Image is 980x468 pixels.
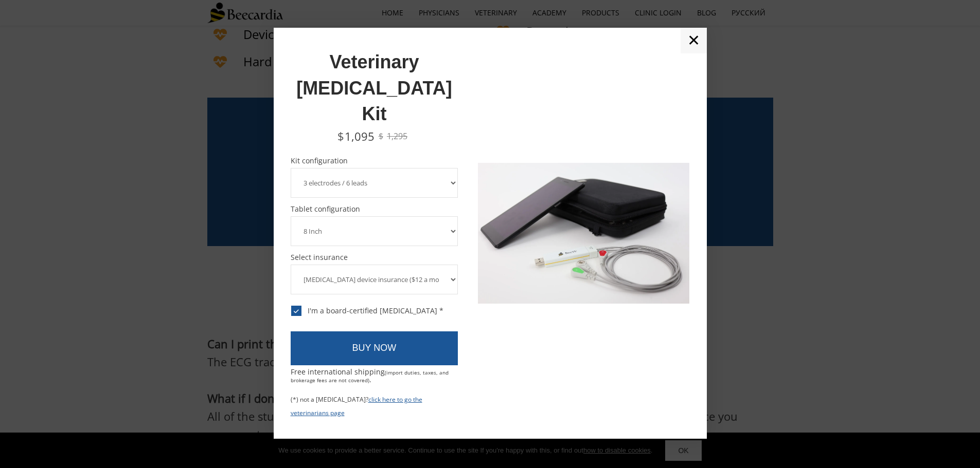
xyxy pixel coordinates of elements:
span: 1,295 [387,130,407,142]
span: Kit configuration [291,157,458,164]
span: Veterinary [MEDICAL_DATA] Kit [296,51,452,124]
select: Tablet configuration [291,216,458,246]
select: Kit configuration [291,168,458,198]
select: Select insurance [291,265,458,294]
span: 1,095 [345,128,375,144]
a: ✕ [681,28,707,53]
span: (*) not a [MEDICAL_DATA]? [291,395,368,404]
span: $ [337,128,344,144]
a: BUY NOW [291,331,458,365]
span: Select insurance [291,254,458,261]
span: (import duties, taxes, and brokerage fees are not covered) [291,369,449,384]
div: I'm a board-certified [MEDICAL_DATA] * [291,306,443,315]
span: Free international shipping . [291,367,449,384]
span: Tablet configuration [291,205,458,213]
span: $ [379,130,383,142]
